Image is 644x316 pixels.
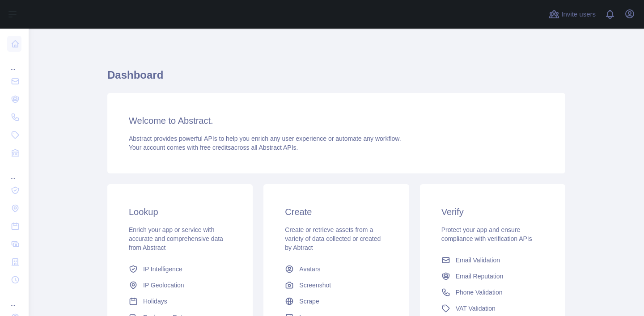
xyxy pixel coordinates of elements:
span: Email Reputation [456,272,504,281]
span: Abstract provides powerful APIs to help you enrich any user experience or automate any workflow. [129,135,401,142]
span: Scrape [299,297,319,306]
span: IP Geolocation [143,281,184,290]
span: Your account comes with across all Abstract APIs. [129,144,298,151]
span: Enrich your app or service with accurate and comprehensive data from Abstract [129,226,223,251]
div: ... [7,54,21,72]
h1: Dashboard [107,68,565,89]
h3: Lookup [129,206,231,218]
button: Invite users [547,7,597,21]
a: Scrape [281,293,391,309]
a: Email Reputation [438,268,547,284]
span: Phone Validation [456,288,503,297]
h3: Welcome to Abstract. [129,114,544,127]
span: Holidays [143,297,167,306]
h3: Verify [441,206,544,218]
span: VAT Validation [456,304,496,313]
a: Avatars [281,261,391,277]
span: IP Intelligence [143,265,182,274]
a: Screenshot [281,277,391,293]
span: Avatars [299,265,320,274]
a: Phone Validation [438,284,547,300]
span: Protect your app and ensure compliance with verification APIs [441,226,532,242]
span: Email Validation [456,256,500,265]
a: IP Intelligence [125,261,235,277]
a: IP Geolocation [125,277,235,293]
a: Holidays [125,293,235,309]
span: Invite users [561,9,596,20]
h3: Create [285,206,387,218]
span: Screenshot [299,281,331,290]
span: Create or retrieve assets from a variety of data collected or created by Abtract [285,226,381,251]
span: free credits [200,144,231,151]
a: Email Validation [438,252,547,268]
div: ... [7,290,21,308]
div: ... [7,163,21,181]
